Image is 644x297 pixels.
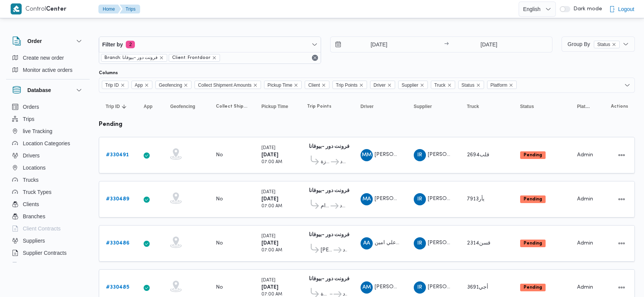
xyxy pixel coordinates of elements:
span: Collect Shipment Amounts [198,81,252,89]
b: # 330489 [106,197,129,202]
span: App [135,81,143,89]
span: IR [417,237,422,249]
div: Ibrahem Rmdhan Ibrahem Athman AbobIsha [414,281,426,294]
span: Filter by [102,40,123,49]
button: Supplier Contracts [9,247,87,259]
span: Pending [520,240,546,247]
span: Admin [577,241,593,246]
button: Remove [310,53,320,62]
button: Truck Types [9,186,87,198]
span: Create new order [23,53,64,62]
button: Pickup Time [258,100,296,113]
span: Geofencing [155,81,191,89]
b: Pending [524,153,542,157]
span: Collect Shipment Amounts [195,81,261,89]
button: Trips [120,5,140,14]
span: Clients [23,200,39,209]
span: Supplier [398,81,428,89]
span: AM [362,281,371,294]
a: #330486 [106,239,130,248]
span: Pickup Time [267,81,292,89]
button: Orders [9,101,87,113]
span: Driver [370,81,395,89]
button: Supplier [411,100,456,113]
span: Orders [23,102,39,111]
span: Client: Frontdoor [172,54,210,61]
span: [PERSON_NAME][DATE] [PERSON_NAME] [428,196,533,201]
div: No [216,152,223,159]
b: [DATE] [261,152,278,157]
b: [DATE] [261,197,278,202]
button: Truck [464,100,510,113]
span: Truck [467,103,479,110]
button: Remove Platform from selection in this group [509,83,513,87]
button: Remove Client from selection in this group [321,83,326,87]
button: Remove Driver from selection in this group [387,83,392,87]
span: Supplier Contracts [23,248,66,257]
button: Remove App from selection in this group [144,83,149,87]
small: 07:00 AM [261,248,282,253]
small: [DATE] [261,190,275,194]
button: Create new order [9,52,87,64]
b: فرونت دور -بيوفانا [309,188,350,193]
span: [PERSON_NAME][DATE] [PERSON_NAME] [428,284,533,289]
button: Remove Trip Points from selection in this group [359,83,364,87]
input: Press the down key to open a popover containing a calendar. [331,37,417,52]
button: remove selected entity [159,56,164,60]
span: [PERSON_NAME] [321,246,332,255]
span: فرونت دور مسطرد [343,246,347,255]
span: Branch: فرونت دور -بيوفانا [101,54,167,62]
span: أجي3691 [467,285,488,290]
small: [DATE] [261,234,275,238]
span: Pending [520,151,546,159]
span: Admin [577,152,593,157]
button: Geofencing [167,100,205,113]
iframe: chat widget [8,267,32,289]
span: Drivers [23,151,40,160]
div: Mahmood Mustfi Muhammad Isamaail [361,149,373,161]
div: No [216,196,223,203]
button: Remove Status from selection in this group [476,83,481,87]
span: Geofencing [159,81,182,89]
span: قلب2694 [467,152,489,157]
span: علي امين [PERSON_NAME] [375,240,441,245]
span: قسم الأهرام [321,202,329,211]
button: Actions [616,149,628,161]
span: Trip Points [336,81,358,89]
button: App [141,100,160,113]
button: remove selected entity [612,42,616,47]
span: Driver [373,81,386,89]
a: #330491 [106,151,129,160]
b: [DATE] [261,285,278,290]
span: [PERSON_NAME][DATE] [PERSON_NAME] [428,240,533,245]
button: Remove Truck from selection in this group [447,83,452,87]
span: Client Contracts [23,224,61,233]
span: Locations [23,163,46,172]
button: Order [12,37,84,46]
span: Platform [491,81,508,89]
span: Status [594,41,620,48]
span: Admin [577,197,593,202]
button: Actions [616,281,628,294]
label: Columns [99,70,118,76]
span: Client [305,81,329,89]
span: Trucks [23,175,38,184]
button: Open list of options [624,82,630,88]
span: Collect Shipment Amounts [216,103,248,110]
div: No [216,284,223,291]
span: Truck Types [23,187,51,197]
span: Status [520,103,534,110]
span: Platform [487,81,517,89]
span: Pickup Time [264,81,302,89]
span: Dark mode [570,6,602,12]
span: Monitor active orders [23,65,73,75]
button: Actions [616,193,628,205]
span: Admin [577,285,593,290]
span: Supplier [414,103,432,110]
button: Branches [9,210,87,222]
b: فرونت دور -بيوفانا [309,232,350,237]
b: فرونت دور -بيوفانا [309,144,350,149]
button: Trips [9,113,87,125]
div: Database [6,101,90,265]
div: Ibrahem Rmdhan Ibrahem Athman AbobIsha [414,237,426,249]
